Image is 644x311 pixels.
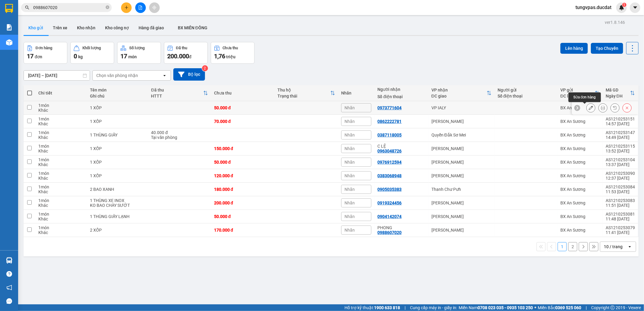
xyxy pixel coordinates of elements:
span: search [25,5,29,10]
span: | [405,304,405,311]
div: 120.000 đ [214,173,272,178]
button: Hàng đã giao [134,21,169,35]
span: file-add [138,5,143,10]
span: Nhãn [344,214,355,219]
span: notification [6,285,12,290]
button: Chưa thu1,76 triệu [211,42,255,64]
th: Toggle SortBy [148,85,211,101]
span: đ [189,54,191,59]
div: Nhãn [341,91,371,95]
div: [PERSON_NAME] [431,160,492,165]
div: Khác [38,135,84,140]
span: Nhãn [344,160,355,165]
strong: 0369 525 060 [555,305,581,310]
div: 50.000 đ [214,214,272,219]
span: 1 [623,3,625,7]
span: Nhãn [344,146,355,151]
div: PHONG [377,225,425,230]
div: 13:37 [DATE] [606,162,635,167]
th: Toggle SortBy [428,85,495,101]
span: Nhãn [344,105,355,110]
span: 17 [120,53,127,60]
div: Đã thu [151,88,203,92]
span: 200.000 [167,53,189,60]
div: 1 món [38,171,84,176]
div: AS1210253151 [606,117,635,121]
div: Khác [38,189,84,194]
div: Thu hộ [278,88,331,92]
button: Bộ lọc [173,68,205,81]
span: Nhãn [344,187,355,192]
div: Khác [38,162,84,167]
div: 0973771604 [377,105,402,110]
img: warehouse-icon [6,257,12,264]
div: 1 XỐP [90,119,145,124]
div: 1 THÙNG GIẤY [90,133,145,137]
div: Ngày ĐH [606,94,630,98]
div: 1 THÙNG GIẤY LẠNH [90,214,145,219]
div: 0988607020 [377,230,402,235]
span: ⚪️ [534,306,536,309]
div: 0862222781 [377,119,402,124]
span: close-circle [106,5,109,11]
button: 1 [558,242,567,251]
strong: [PERSON_NAME]: [54,17,91,23]
div: BX An Sương [560,187,600,192]
button: Kho công nợ [100,21,134,35]
div: 11:53 [DATE] [606,189,635,194]
span: Miền Nam [459,304,533,311]
div: 50.000 đ [214,160,272,165]
span: 0 [74,53,77,60]
div: Chưa thu [223,46,238,50]
span: BX An Sương [32,40,75,48]
div: 1 XỐP [90,146,145,151]
input: Select a date range. [24,71,90,80]
span: plus [124,5,129,10]
div: 10 / trang [604,244,623,250]
span: triệu [226,54,235,59]
div: 13:52 [DATE] [606,149,635,153]
div: HTTT [151,94,203,98]
div: 0963048726 [377,149,402,153]
div: 12:37 [DATE] [606,176,635,181]
strong: 0708 023 035 - 0935 103 250 [478,305,533,310]
div: [PERSON_NAME] [431,119,492,124]
div: AS1210253147 [606,130,635,135]
div: 1 món [38,157,84,162]
strong: 0901 900 568 [54,17,102,28]
img: warehouse-icon [6,39,12,46]
div: AS1210253090 [606,171,635,176]
button: Kho nhận [72,21,100,35]
svg: open [627,244,632,249]
div: Sửa đơn hàng [569,92,601,102]
span: Nhãn [344,133,355,137]
div: Khác [38,149,84,153]
div: Số điện thoại [377,94,425,99]
div: 150.000 đ [214,146,272,151]
div: 1 XỐP [90,105,145,110]
div: 0904142074 [377,214,402,219]
span: món [128,54,137,59]
div: ĐC giao [431,94,487,98]
svg: open [162,73,167,78]
div: Khác [38,216,84,221]
strong: Sài Gòn: [4,20,22,26]
div: 2 BAO XANH [90,187,145,192]
div: 0976912594 [377,160,402,165]
div: BX An Sương [560,228,600,232]
div: 50.000 đ [214,105,272,110]
span: Cung cấp máy in - giấy in: [410,304,457,311]
span: tungvpas.ducdat [571,4,616,11]
button: plus [121,2,132,13]
div: Ghi chú [90,94,145,98]
div: Khác [38,203,84,208]
div: 0919324456 [377,200,402,205]
span: Nhãn [344,173,355,178]
span: đơn [35,54,42,59]
button: caret-down [630,2,640,13]
div: Người gửi [498,88,554,92]
div: 1 món [38,225,84,230]
button: Kho gửi [24,21,48,35]
div: 1 món [38,184,84,189]
div: 1 món [38,117,84,121]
